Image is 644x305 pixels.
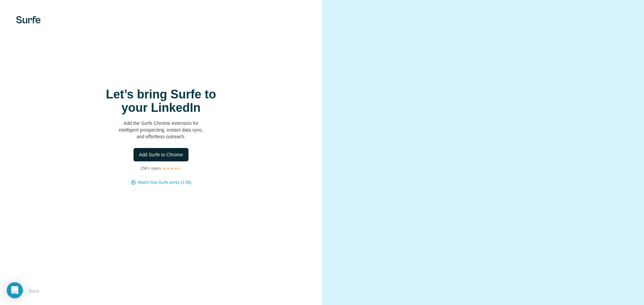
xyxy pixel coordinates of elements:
[141,165,161,171] p: 25K+ users
[94,120,228,140] p: Add the Surfe Chrome extension for intelligent prospecting, instant data sync, and effortless out...
[162,166,181,170] img: Rating Stars
[7,282,23,298] div: Open Intercom Messenger
[133,148,189,161] button: Add Surfe to Chrome
[16,285,44,297] button: Back
[94,88,228,115] h1: Let’s bring Surfe to your LinkedIn
[139,151,183,158] span: Add Surfe to Chrome
[138,179,191,185] button: Watch how Surfe works (1:58)
[16,16,41,23] img: Surfe's logo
